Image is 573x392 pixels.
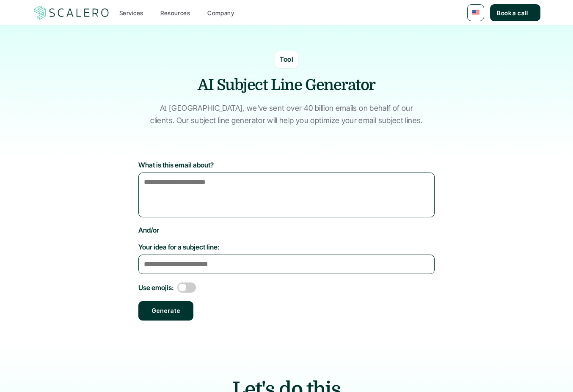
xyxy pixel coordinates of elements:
[138,301,193,321] button: Generate
[160,8,190,17] p: Resources
[138,283,174,292] label: Use emojis:
[138,161,435,169] label: What is this email about?
[490,4,540,21] a: Book a call
[138,226,435,234] label: And/or
[33,5,110,20] a: Scalero company logotype
[33,5,110,21] img: Scalero company logotype
[138,243,435,251] label: Your idea for a subject line:
[149,102,424,127] p: At [GEOGRAPHIC_DATA], we've sent over 40 billion emails on behalf of our clients. Our subject lin...
[119,8,143,17] p: Services
[160,75,413,96] h3: AI Subject Line Generator
[207,8,234,17] p: Company
[497,8,528,17] p: Book a call
[280,54,294,65] p: Tool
